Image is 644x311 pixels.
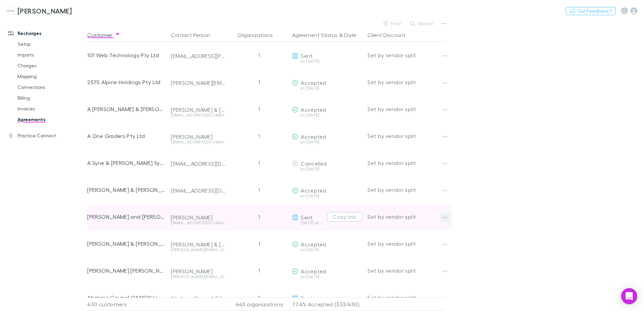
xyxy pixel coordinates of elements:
[87,96,165,123] div: A [PERSON_NAME] & [PERSON_NAME]
[301,214,313,220] span: Sent
[7,7,15,15] img: Hales Douglass's Logo
[11,114,91,125] a: Agreements
[171,248,226,252] div: [PERSON_NAME][EMAIL_ADDRESS][DOMAIN_NAME]
[87,284,165,311] div: Abalone Council Of NSW Limited
[171,28,218,42] button: Contact Person
[367,42,446,69] div: Set by vendor split
[301,187,326,194] span: Accepted
[87,28,120,42] button: Customer
[11,103,91,114] a: Invoices
[11,49,91,60] a: Imports
[621,288,637,304] div: Open Intercom Messenger
[229,298,289,311] div: 443 organizations
[171,160,226,167] div: [EMAIL_ADDRESS][DOMAIN_NAME]
[229,230,289,257] div: 1
[237,28,281,42] button: Organizations
[171,140,226,144] div: [EMAIL_ADDRESS][DOMAIN_NAME]
[292,298,362,311] p: 77.4% Accepted (333/430)
[292,28,362,42] div: &
[11,93,91,103] a: Billing
[11,60,91,71] a: Charges
[171,214,226,221] div: [PERSON_NAME]
[87,257,165,284] div: [PERSON_NAME] [PERSON_NAME]
[11,71,91,82] a: Mapping
[301,79,326,86] span: Accepted
[229,176,289,203] div: 1
[87,149,165,176] div: A Syne & [PERSON_NAME] Syne & [PERSON_NAME] [PERSON_NAME] & R Syne
[87,123,165,149] div: A One Graders Pty Ltd
[1,130,91,141] a: Practice Connect
[367,257,446,284] div: Set by vendor split
[301,241,326,247] span: Accepted
[367,203,446,230] div: Set by vendor split
[229,123,289,149] div: 1
[292,248,362,252] div: on [DATE]
[3,3,76,19] a: [PERSON_NAME]
[301,106,326,113] span: Accepted
[301,133,326,140] span: Accepted
[171,53,226,59] div: [EMAIL_ADDRESS][PERSON_NAME][DOMAIN_NAME]
[171,268,226,275] div: [PERSON_NAME]
[327,212,362,221] button: Copy link
[229,42,289,69] div: 1
[292,28,337,42] button: Agreement Status
[171,295,226,302] div: Abalone Council Of NSW Limited
[367,28,414,42] button: Client Discount
[87,298,168,311] div: 430 customers
[301,295,313,301] span: Sent
[171,106,226,113] div: [PERSON_NAME] & [PERSON_NAME]
[380,20,406,28] button: Filter
[229,96,289,123] div: 1
[367,284,446,311] div: Set by vendor split
[301,53,313,59] span: Sent
[1,28,91,39] a: Recharges
[229,69,289,96] div: 1
[301,268,326,274] span: Accepted
[171,79,226,86] div: [PERSON_NAME][EMAIL_ADDRESS][DOMAIN_NAME]
[87,203,165,230] div: [PERSON_NAME] and [PERSON_NAME]
[229,149,289,176] div: 1
[344,28,356,42] button: Date
[367,123,446,149] div: Set by vendor split
[292,140,362,144] div: on [DATE]
[367,230,446,257] div: Set by vendor split
[18,7,72,15] h3: [PERSON_NAME]
[367,176,446,203] div: Set by vendor split
[171,241,226,248] div: [PERSON_NAME] & [PERSON_NAME] & [PERSON_NAME] & [PERSON_NAME]
[171,113,226,117] div: [EMAIL_ADDRESS][DOMAIN_NAME]
[11,39,91,49] a: Setup
[292,86,362,90] div: on [DATE]
[407,20,438,28] button: Search
[87,230,165,257] div: [PERSON_NAME] & [PERSON_NAME] & [PERSON_NAME] & [PERSON_NAME]
[566,7,616,15] button: Got Feedback?
[292,275,362,279] div: on [DATE]
[171,221,226,225] div: [EMAIL_ADDRESS][DOMAIN_NAME]
[292,59,362,63] div: on [DATE]
[367,96,446,123] div: Set by vendor split
[87,69,165,96] div: 2575 Alpine Holdings Pty Ltd
[292,194,362,198] div: on [DATE]
[301,160,327,167] span: Cancelled
[367,69,446,96] div: Set by vendor split
[229,284,289,311] div: 1
[292,167,362,171] div: on [DATE]
[229,257,289,284] div: 1
[292,221,324,225] div: [DATE] at 3:57 PM
[11,82,91,93] a: Connections
[87,176,165,203] div: [PERSON_NAME] & [PERSON_NAME]
[171,187,226,194] div: [EMAIL_ADDRESS][DOMAIN_NAME]
[87,42,165,69] div: 101 Web Technology Pty Ltd
[171,133,226,140] div: [PERSON_NAME]
[229,203,289,230] div: 1
[171,275,226,279] div: [PERSON_NAME][EMAIL_ADDRESS][DOMAIN_NAME]
[367,149,446,176] div: Set by vendor split
[292,113,362,117] div: on [DATE]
